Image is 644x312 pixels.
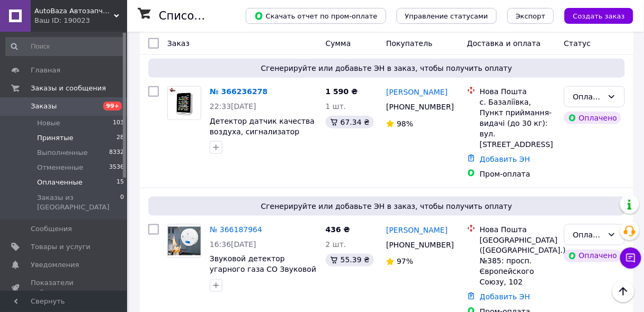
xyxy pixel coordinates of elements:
[31,260,79,270] span: Уведомления
[480,224,556,235] div: Нова Пошта
[153,63,621,74] span: Сгенерируйте или добавьте ЭН в заказ, чтобы получить оплату
[326,225,350,234] span: 436 ₴
[210,117,315,168] a: Детектор датчик качества воздуха, сигнализатор газа CO2 TVOC HCHO с датчиком температуры и влажности
[326,87,358,96] span: 1 590 ₴
[480,97,556,150] div: с. Базаліївка, Пункт приймання-видачі (до 30 кг): вул. [STREET_ADDRESS]
[37,163,83,172] span: Отмененные
[573,91,603,103] div: Оплаченный
[210,225,262,234] a: № 366187964
[480,169,556,179] div: Пром-оплата
[34,6,114,16] span: AutoBaza Автозапчасти и аксесуары
[564,39,591,48] span: Статус
[507,8,554,24] button: Экспорт
[210,240,256,249] span: 16:36[DATE]
[31,278,98,297] span: Показатели работы компании
[573,229,603,241] div: Оплаченный
[254,11,378,21] span: Скачать отчет по пром-оплате
[37,178,83,187] span: Оплаченные
[167,39,190,48] span: Заказ
[326,102,346,111] span: 1 шт.
[113,118,124,128] span: 103
[326,116,374,129] div: 67.34 ₴
[37,118,60,128] span: Новые
[103,102,122,111] span: 99+
[397,8,497,24] button: Управление статусами
[5,37,125,56] input: Поиск
[564,250,621,262] div: Оплачено
[168,227,201,255] img: Фото товару
[573,12,625,20] span: Создать заказ
[516,12,545,20] span: Экспорт
[386,241,454,249] span: [PHONE_NUMBER]
[326,254,374,267] div: 55.39 ₴
[31,66,60,75] span: Главная
[480,155,530,163] a: Добавить ЭН
[554,11,633,20] a: Создать заказ
[386,39,433,48] span: Покупатель
[397,120,413,128] span: 98%
[210,87,267,96] a: № 366236278
[467,39,541,48] span: Доставка и оплата
[620,247,641,269] button: Чат с покупателем
[168,87,200,120] img: Фото товару
[167,86,201,120] a: Фото товару
[167,224,201,258] a: Фото товару
[612,280,634,302] button: Наверх
[326,240,346,249] span: 2 шт.
[31,224,72,234] span: Сообщения
[480,86,556,97] div: Нова Пошта
[397,258,413,266] span: 97%
[405,12,488,20] span: Управление статусами
[31,242,91,252] span: Товары и услуги
[386,103,454,111] span: [PHONE_NUMBER]
[37,148,88,158] span: Выполненные
[117,178,124,187] span: 15
[326,39,351,48] span: Сумма
[159,10,250,22] h1: Список заказов
[564,112,621,124] div: Оплачено
[37,133,74,143] span: Принятые
[480,293,530,301] a: Добавить ЭН
[31,102,57,111] span: Заказы
[120,193,124,212] span: 0
[480,235,556,288] div: [GEOGRAPHIC_DATA] ([GEOGRAPHIC_DATA].), №385: просп. Європейского Союзу, 102
[565,8,633,24] button: Создать заказ
[109,148,124,158] span: 8332
[210,102,256,111] span: 22:33[DATE]
[117,133,124,143] span: 28
[386,87,448,97] a: [PERSON_NAME]
[34,16,127,25] div: Ваш ID: 190023
[246,8,386,24] button: Скачать отчет по пром-оплате
[31,84,106,93] span: Заказы и сообщения
[386,225,448,235] a: [PERSON_NAME]
[109,163,124,172] span: 3536
[153,201,621,212] span: Сгенерируйте или добавьте ЭН в заказ, чтобы получить оплату
[37,193,120,212] span: Заказы из [GEOGRAPHIC_DATA]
